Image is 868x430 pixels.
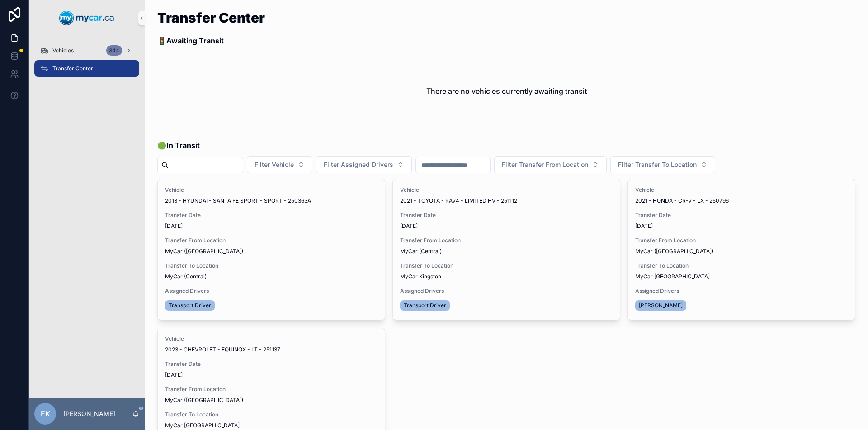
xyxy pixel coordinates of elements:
[255,160,294,169] span: Filter Vehicle
[635,222,848,230] span: [DATE]
[63,409,115,418] p: [PERSON_NAME]
[635,212,848,219] span: Transfer Date
[316,156,412,173] button: Select Button
[635,237,848,244] span: Transfer From Location
[59,11,114,25] img: App logo
[157,140,200,151] span: 🟢
[400,273,441,280] span: MyCar Kingston
[157,11,265,24] h1: Transfer Center
[400,186,613,194] span: Vehicle
[165,411,377,418] span: Transfer To Location
[392,179,620,320] a: Vehicle2021 - TOYOTA - RAV4 - LIMITED HV - 251112Transfer Date[DATE]Transfer From LocationMyCar (...
[610,156,715,173] button: Select Button
[627,179,855,320] a: Vehicle2021 - HONDA - CR-V - LX - 250796Transfer Date[DATE]Transfer From LocationMyCar ([GEOGRAPH...
[618,160,697,169] span: Filter Transfer To Location
[635,287,848,295] span: Assigned Drivers
[400,262,613,269] span: Transfer To Location
[165,222,377,230] span: [DATE]
[41,408,50,419] span: EK
[165,273,207,280] span: MyCar (Central)
[165,287,377,295] span: Assigned Drivers
[165,212,377,219] span: Transfer Date
[157,35,265,46] p: 🚦
[635,262,848,269] span: Transfer To Location
[494,156,607,173] button: Select Button
[166,36,224,45] strong: Awaiting Transit
[635,186,848,194] span: Vehicle
[502,160,588,169] span: Filter Transfer From Location
[29,36,145,88] div: scrollable content
[165,262,377,269] span: Transfer To Location
[324,160,393,169] span: Filter Assigned Drivers
[247,156,312,173] button: Select Button
[165,248,243,255] span: MyCar ([GEOGRAPHIC_DATA])
[635,273,710,280] span: MyCar [GEOGRAPHIC_DATA]
[52,65,93,72] span: Transfer Center
[165,361,377,368] span: Transfer Date
[166,141,200,150] strong: In Transit
[52,47,74,54] span: Vehicles
[400,287,613,295] span: Assigned Drivers
[635,248,713,255] span: MyCar ([GEOGRAPHIC_DATA])
[106,45,122,56] div: 344
[635,197,729,204] span: 2021 - HONDA - CR-V - LX - 250796
[400,212,613,219] span: Transfer Date
[169,302,211,309] span: Transport Driver
[34,60,139,77] a: Transfer Center
[165,186,377,194] span: Vehicle
[165,335,377,342] span: Vehicle
[157,179,385,320] a: Vehicle2013 - HYUNDAI - SANTA FE SPORT - SPORT - 250363ATransfer Date[DATE]Transfer From Location...
[400,197,517,204] span: 2021 - TOYOTA - RAV4 - LIMITED HV - 251112
[400,237,613,244] span: Transfer From Location
[165,397,243,404] span: MyCar ([GEOGRAPHIC_DATA])
[165,346,280,353] span: 2023 - CHEVROLET - EQUINOX - LT - 251137
[404,302,446,309] span: Transport Driver
[426,86,587,97] h2: There are no vehicles currently awaiting transit
[165,422,240,429] span: MyCar [GEOGRAPHIC_DATA]
[165,371,377,379] span: [DATE]
[639,302,683,309] span: [PERSON_NAME]
[165,197,311,204] span: 2013 - HYUNDAI - SANTA FE SPORT - SPORT - 250363A
[400,222,613,230] span: [DATE]
[34,42,139,59] a: Vehicles344
[400,248,442,255] span: MyCar (Central)
[165,237,377,244] span: Transfer From Location
[165,386,377,393] span: Transfer From Location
